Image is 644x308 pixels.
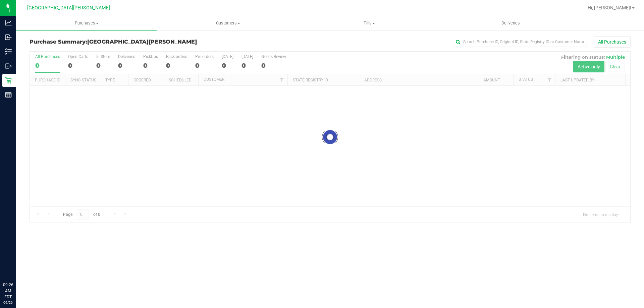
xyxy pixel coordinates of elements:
a: Deliveries [440,16,581,30]
iframe: Resource center [7,254,27,274]
span: Tills [299,20,439,26]
input: Search Purchase ID, Original ID, State Registry ID or Customer Name... [453,37,587,47]
span: [GEOGRAPHIC_DATA][PERSON_NAME] [87,39,197,45]
h3: Purchase Summary: [30,39,230,45]
a: Customers [157,16,299,30]
inline-svg: Reports [5,91,12,98]
a: Purchases [16,16,157,30]
span: Purchases [16,20,157,26]
p: 09/26 [3,300,13,305]
span: [GEOGRAPHIC_DATA][PERSON_NAME] [27,5,110,11]
p: 09:26 AM EDT [3,282,13,300]
span: Deliveries [492,20,529,26]
span: Customers [158,20,298,26]
inline-svg: Outbound [5,63,12,69]
inline-svg: Retail [5,77,12,84]
span: Hi, [PERSON_NAME]! [588,5,631,10]
inline-svg: Inbound [5,34,12,41]
inline-svg: Analytics [5,19,12,26]
button: All Purchases [594,36,631,48]
a: Tills [299,16,440,30]
inline-svg: Inventory [5,48,12,55]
